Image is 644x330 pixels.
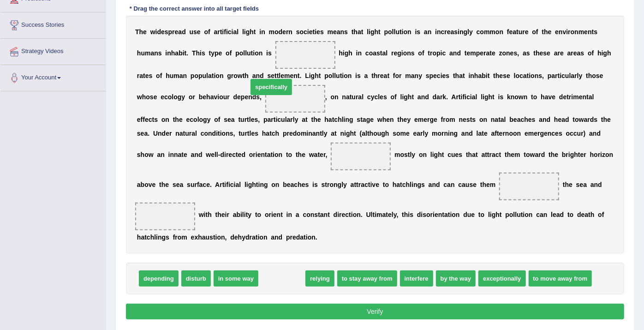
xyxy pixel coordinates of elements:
[534,49,536,57] b: t
[345,49,349,57] b: g
[415,72,419,79] b: n
[506,49,510,57] b: n
[519,28,523,36] b: u
[559,28,563,36] b: n
[251,49,253,57] b: t
[305,72,309,79] b: L
[254,28,256,36] b: t
[333,28,337,36] b: e
[260,72,264,79] b: d
[290,72,294,79] b: e
[592,49,594,57] b: f
[486,49,490,57] b: a
[375,28,379,36] b: h
[186,49,188,57] b: .
[447,28,451,36] b: e
[208,72,212,79] b: a
[454,28,458,36] b: s
[320,28,324,36] b: s
[237,28,239,36] b: l
[232,28,233,36] b: i
[141,49,145,57] b: u
[370,28,375,36] b: g
[465,49,467,57] b: t
[309,28,313,36] b: e
[230,49,232,57] b: f
[558,49,560,57] b: r
[277,72,279,79] b: t
[386,49,388,57] b: l
[242,28,244,36] b: l
[340,28,345,36] b: n
[342,72,344,79] b: i
[286,28,288,36] b: r
[206,72,208,79] b: l
[509,28,513,36] b: e
[495,28,500,36] b: o
[203,72,207,79] b: u
[256,72,260,79] b: n
[480,49,483,57] b: e
[376,49,380,57] b: s
[126,4,262,13] div: * Drag the correct answer into all target fields
[361,28,364,36] b: t
[239,49,244,57] b: o
[328,72,333,79] b: o
[209,49,211,57] b: t
[395,72,400,79] b: o
[560,49,564,57] b: e
[282,28,286,36] b: e
[274,28,279,36] b: o
[428,28,432,36] b: n
[532,28,536,36] b: o
[212,72,214,79] b: t
[227,72,231,79] b: g
[324,72,328,79] b: p
[428,49,430,57] b: t
[378,72,380,79] b: r
[433,49,437,57] b: o
[451,28,454,36] b: a
[178,28,182,36] b: a
[220,28,222,36] b: t
[155,28,157,36] b: i
[137,72,139,79] b: r
[394,28,396,36] b: l
[490,28,495,36] b: m
[391,49,394,57] b: r
[392,28,394,36] b: l
[183,72,187,79] b: n
[458,28,459,36] b: i
[313,28,315,36] b: t
[245,49,247,57] b: l
[315,28,316,36] b: i
[566,28,568,36] b: i
[513,28,516,36] b: a
[400,28,402,36] b: t
[522,28,525,36] b: r
[196,49,200,57] b: h
[355,72,357,79] b: i
[514,49,518,57] b: s
[422,49,424,57] b: f
[175,28,179,36] b: e
[204,28,209,36] b: o
[510,49,514,57] b: e
[571,28,575,36] b: o
[378,28,381,36] b: t
[284,72,290,79] b: m
[467,28,469,36] b: l
[457,49,461,57] b: d
[467,49,471,57] b: e
[280,72,284,79] b: e
[343,49,345,57] b: i
[279,72,280,79] b: l
[407,28,411,36] b: n
[233,28,237,36] b: a
[202,49,205,57] b: s
[437,28,441,36] b: n
[477,28,480,36] b: c
[194,72,198,79] b: o
[268,49,272,57] b: s
[274,72,277,79] b: t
